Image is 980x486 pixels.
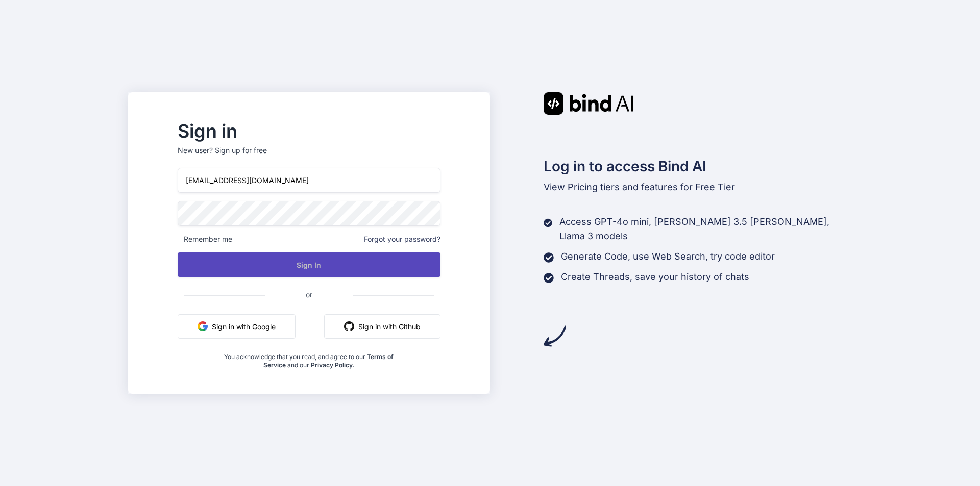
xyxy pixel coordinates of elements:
img: arrow [544,325,566,347]
p: Access GPT-4o mini, [PERSON_NAME] 3.5 [PERSON_NAME], Llama 3 models [559,215,852,243]
p: Generate Code, use Web Search, try code editor [561,249,775,264]
button: Sign In [178,252,440,277]
span: or [265,282,353,307]
button: Sign in with Github [324,314,440,339]
div: Sign up for free [215,145,267,156]
p: New user? [178,145,440,168]
h2: Sign in [178,123,440,139]
span: Forgot your password? [364,234,440,244]
img: Bind AI logo [544,92,633,115]
img: google [198,321,208,331]
img: github [344,321,354,331]
span: Remember me [178,234,232,244]
h2: Log in to access Bind AI [544,156,852,177]
button: Sign in with Google [178,314,296,339]
div: You acknowledge that you read, and agree to our and our [222,347,397,369]
p: Create Threads, save your history of chats [561,270,749,284]
a: Privacy Policy. [311,361,355,369]
span: View Pricing [544,182,598,192]
input: Login or Email [178,168,440,193]
p: tiers and features for Free Tier [544,180,852,194]
a: Terms of Service [263,353,394,369]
